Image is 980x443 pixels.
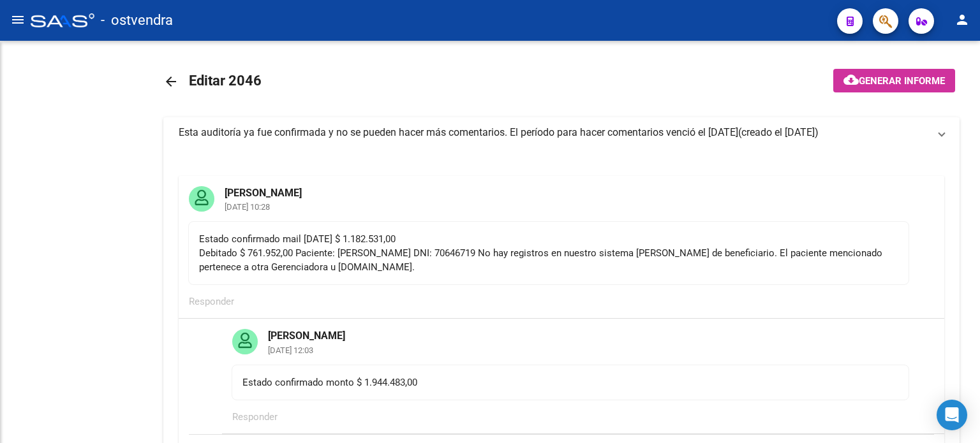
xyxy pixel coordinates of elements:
span: - ostvendra [101,6,173,34]
mat-card-title: [PERSON_NAME] [258,319,355,343]
button: Responder [189,290,234,313]
span: (creado el [DATE]) [738,126,819,140]
div: Estado confirmado mail [DATE] $ 1.182.531,00 Debitado $ 761.952,00 Paciente: [PERSON_NAME] DNI: 7... [199,232,898,274]
div: Open Intercom Messenger [937,400,967,430]
mat-card-subtitle: [DATE] 10:28 [214,203,312,211]
span: Editar 2046 [189,73,262,89]
button: Responder [232,405,278,428]
button: Generar informe [833,69,955,92]
span: Generar informe [859,75,945,87]
mat-card-subtitle: [DATE] 12:03 [258,346,355,354]
mat-icon: arrow_back [163,74,179,89]
div: Estado confirmado monto $ 1.944.483,00 [242,375,898,389]
span: Responder [232,411,278,423]
mat-icon: person [954,12,970,27]
mat-icon: cloud_download [843,72,859,87]
mat-expansion-panel-header: Esta auditoría ya fue confirmada y no se pueden hacer más comentarios. El período para hacer come... [163,117,960,148]
mat-icon: menu [10,12,26,27]
mat-card-title: [PERSON_NAME] [214,176,312,200]
span: Responder [189,296,234,307]
div: Esta auditoría ya fue confirmada y no se pueden hacer más comentarios. El período para hacer come... [179,126,738,140]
